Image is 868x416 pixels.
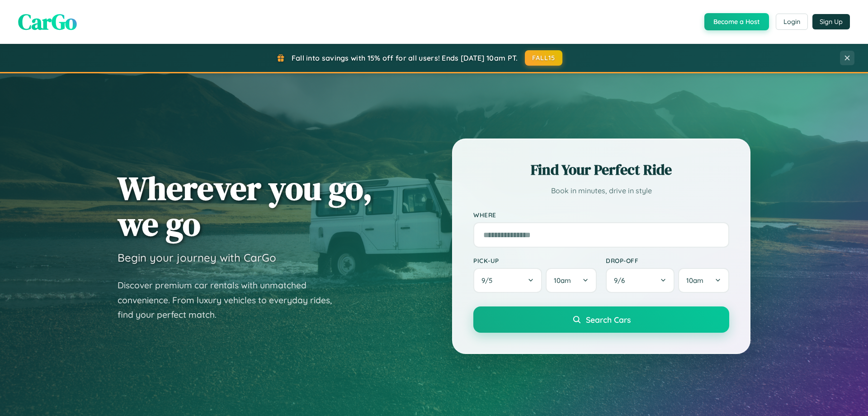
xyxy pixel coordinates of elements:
[118,251,276,264] h3: Begin your journey with CarGo
[473,257,597,264] label: Pick-up
[292,53,518,62] span: Fall into savings with 15% off for all users! Ends [DATE] 10am PT.
[118,278,344,322] p: Discover premium car rentals with unmatched convenience. From luxury vehicles to everyday rides, ...
[18,7,77,37] span: CarGo
[678,268,729,293] button: 10am
[704,13,769,30] button: Become a Host
[473,160,729,180] h2: Find Your Perfect Ride
[812,14,850,29] button: Sign Up
[546,268,597,293] button: 10am
[614,276,629,285] span: 9 / 6
[776,14,808,30] button: Login
[525,50,563,66] button: FALL15
[473,306,729,333] button: Search Cars
[481,276,497,285] span: 9 / 5
[586,315,631,325] span: Search Cars
[554,276,571,285] span: 10am
[118,170,373,242] h1: Wherever you go, we go
[686,276,703,285] span: 10am
[606,257,729,264] label: Drop-off
[606,268,675,293] button: 9/6
[473,268,542,293] button: 9/5
[473,184,729,197] p: Book in minutes, drive in style
[473,211,729,219] label: Where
